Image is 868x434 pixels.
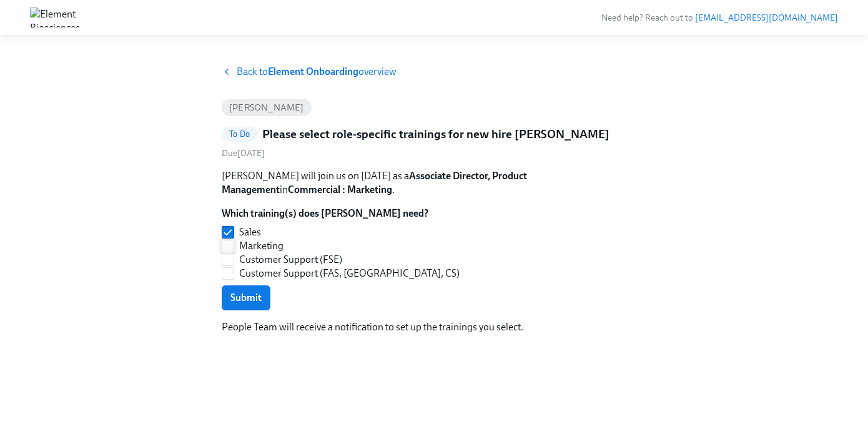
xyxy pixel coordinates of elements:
[222,169,646,197] p: [PERSON_NAME] will join us on [DATE] as a in .
[237,65,397,79] span: Back to overview
[230,292,262,304] span: Submit
[222,103,312,112] span: [PERSON_NAME]
[30,7,80,27] img: Element Biosciences
[239,225,261,239] span: Sales
[222,320,646,334] p: People Team will receive a notification to set up the trainings you select.
[239,267,460,280] span: Customer Support (FAS, [GEOGRAPHIC_DATA], CS)
[695,12,838,23] a: [EMAIL_ADDRESS][DOMAIN_NAME]
[601,12,838,23] span: Need help? Reach out to
[222,170,527,195] strong: Associate Director, Product Management
[222,129,257,139] span: To Do
[222,148,265,159] span: Wednesday, October 15th 2025, 9:00 am
[222,65,646,79] a: Back toElement Onboardingoverview
[262,126,609,142] h5: Please select role-specific trainings for new hire [PERSON_NAME]
[239,253,342,267] span: Customer Support (FSE)
[288,184,392,195] strong: Commercial : Marketing
[222,207,470,220] label: Which training(s) does [PERSON_NAME] need?
[239,239,284,253] span: Marketing
[222,285,270,310] button: Submit
[268,66,358,77] strong: Element Onboarding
